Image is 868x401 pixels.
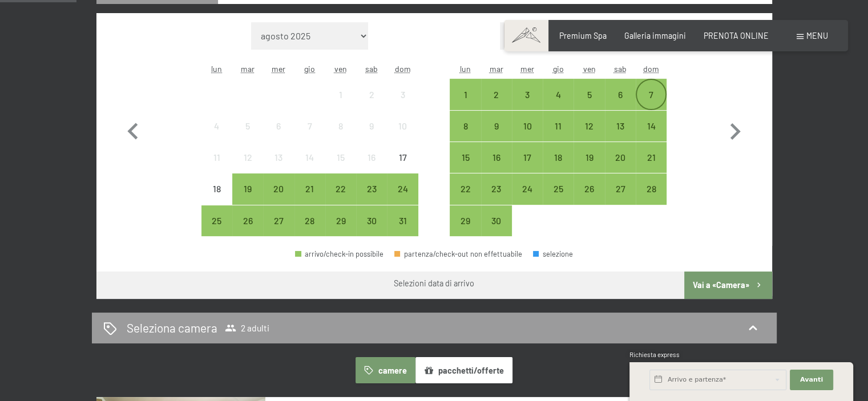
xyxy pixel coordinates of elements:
[574,111,604,141] div: arrivo/check-in possibile
[605,173,636,204] div: arrivo/check-in possibile
[387,79,418,110] div: arrivo/check-in non effettuabile
[806,31,828,40] span: Menu
[201,111,232,141] div: arrivo/check-in non effettuabile
[606,184,635,213] div: 27
[575,90,603,119] div: 5
[575,121,603,150] div: 12
[450,205,481,236] div: arrivo/check-in possibile
[605,173,636,204] div: Sat Sep 27 2025
[482,121,511,150] div: 9
[304,64,315,74] abbr: giovedì
[512,79,543,110] div: arrivo/check-in possibile
[116,22,150,237] button: Mese precedente
[460,64,471,74] abbr: lunedì
[512,142,543,173] div: Wed Sep 17 2025
[325,173,356,204] div: Fri Aug 22 2025
[325,79,356,110] div: Fri Aug 01 2025
[233,216,262,245] div: 26
[481,205,512,236] div: arrivo/check-in possibile
[450,142,481,173] div: Mon Sep 15 2025
[233,184,262,213] div: 19
[533,250,573,258] div: selezione
[294,173,325,204] div: arrivo/check-in possibile
[512,142,543,173] div: arrivo/check-in possibile
[232,173,263,204] div: Tue Aug 19 2025
[225,322,269,334] span: 2 adulti
[614,64,627,74] abbr: sabato
[451,184,479,213] div: 22
[264,184,293,213] div: 20
[481,79,512,110] div: Tue Sep 02 2025
[203,153,231,181] div: 11
[512,111,543,141] div: Wed Sep 10 2025
[264,121,293,150] div: 6
[553,64,564,74] abbr: giovedì
[481,173,512,204] div: arrivo/check-in possibile
[605,142,636,173] div: Sat Sep 20 2025
[636,142,667,173] div: Sun Sep 21 2025
[543,173,574,204] div: Thu Sep 25 2025
[490,64,503,74] abbr: martedì
[211,64,222,74] abbr: lunedì
[606,121,635,150] div: 13
[513,90,542,119] div: 3
[325,205,356,236] div: Fri Aug 29 2025
[325,205,356,236] div: arrivo/check-in possibile
[684,272,772,299] button: Vai a «Camera»
[636,79,667,110] div: Sun Sep 07 2025
[543,173,574,204] div: arrivo/check-in possibile
[450,111,481,141] div: arrivo/check-in possibile
[481,205,512,236] div: Tue Sep 30 2025
[643,64,659,74] abbr: domenica
[388,184,417,213] div: 24
[233,121,262,150] div: 5
[357,90,386,119] div: 2
[481,142,512,173] div: arrivo/check-in possibile
[450,79,481,110] div: Mon Sep 01 2025
[629,351,680,358] span: Richiesta express
[450,205,481,236] div: Mon Sep 29 2025
[232,205,263,236] div: Tue Aug 26 2025
[543,142,574,173] div: Thu Sep 18 2025
[388,90,417,119] div: 3
[574,79,604,110] div: arrivo/check-in possibile
[325,173,356,204] div: arrivo/check-in possibile
[450,111,481,141] div: Mon Sep 08 2025
[387,142,418,173] div: arrivo/check-in non effettuabile
[450,173,481,204] div: Mon Sep 22 2025
[637,121,665,150] div: 14
[294,173,325,204] div: Thu Aug 21 2025
[326,153,355,181] div: 15
[387,142,418,173] div: Sun Aug 17 2025
[365,64,378,74] abbr: sabato
[559,31,607,40] span: Premium Spa
[482,153,511,181] div: 16
[201,205,232,236] div: Mon Aug 25 2025
[790,370,833,390] button: Avanti
[387,173,418,204] div: arrivo/check-in possibile
[263,111,294,141] div: Wed Aug 06 2025
[481,173,512,204] div: Tue Sep 23 2025
[543,111,574,141] div: Thu Sep 11 2025
[704,31,769,40] a: PRENOTA ONLINE
[201,111,232,141] div: Mon Aug 04 2025
[233,153,262,181] div: 12
[326,184,355,213] div: 22
[203,121,231,150] div: 4
[718,22,752,237] button: Mese successivo
[272,64,285,74] abbr: mercoledì
[543,111,574,141] div: arrivo/check-in possibile
[574,173,604,204] div: Fri Sep 26 2025
[334,64,347,74] abbr: venerdì
[357,121,386,150] div: 9
[605,111,636,141] div: arrivo/check-in possibile
[636,111,667,141] div: arrivo/check-in possibile
[605,79,636,110] div: arrivo/check-in possibile
[395,64,411,74] abbr: domenica
[513,153,542,181] div: 17
[356,111,387,141] div: arrivo/check-in non effettuabile
[295,250,383,258] div: arrivo/check-in possibile
[232,142,263,173] div: Tue Aug 12 2025
[294,142,325,173] div: Thu Aug 14 2025
[605,79,636,110] div: Sat Sep 06 2025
